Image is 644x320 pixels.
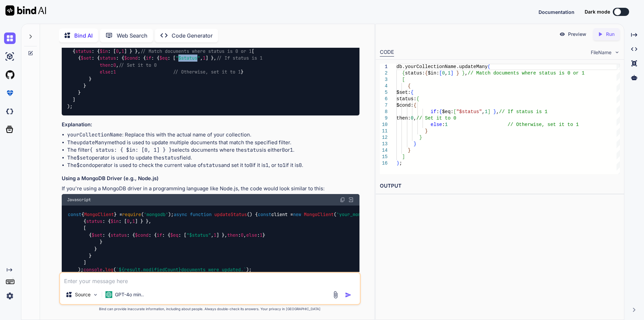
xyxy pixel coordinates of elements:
code: status [161,154,180,161]
span: "$status" [176,55,200,61]
span: status [86,218,102,224]
span: 0 [127,218,130,224]
code: 0 [249,162,252,169]
span: { [408,83,410,89]
div: 5 [380,89,388,96]
li: The filter selects documents where the is either or . [67,146,359,154]
span: // Otherwise, set it to 1 [173,69,241,75]
div: 9 [380,115,388,122]
span: ] [402,154,405,159]
p: Web Search [117,31,148,40]
span: $set [92,232,102,238]
span: 1 [485,109,487,114]
span: $in: [428,70,439,76]
h3: Explanation: [62,121,359,129]
span: // Set it to 0 [416,115,456,121]
span: status: [396,96,416,102]
h2: OUTPUT [376,178,624,194]
code: $cond [77,162,92,169]
span: status [100,55,116,61]
span: // If status is 1 [216,55,262,61]
span: $eq [159,55,168,61]
img: attachment [332,291,339,299]
code: { status: { $in: [0, 1] } } [90,147,172,153]
img: githubLight [4,69,16,81]
span: 1 [203,55,206,61]
span: , [496,109,499,114]
img: Pick Models [93,292,98,298]
span: new [293,211,301,217]
span: 0 [411,115,413,121]
span: { [411,90,413,95]
span: $set [81,55,92,61]
span: 1 [132,218,135,224]
span: db.yourCollectionName.updateMany [396,64,488,69]
span: status [75,48,92,54]
span: 1 [214,232,216,238]
span: 1 [448,70,450,76]
span: if [157,232,162,238]
span: 1 [121,48,124,54]
code: db. . ( { : { : [ , ] } }, [ { : { : { : { : { : [ , ] }, : , : } } } } ] ); [67,41,262,110]
span: if [146,55,151,61]
span: ; [399,161,402,166]
code: 1 [290,147,293,153]
code: yourCollectionName [67,131,122,138]
span: , [413,115,416,121]
span: "$status" [187,232,211,238]
h3: Using a MongoDB Driver (e.g., Node.js) [62,175,359,183]
div: 11 [380,128,388,134]
span: $cond: [396,103,413,108]
span: , [482,109,485,114]
span: ` documents were updated.` [116,266,246,273]
p: GPT-4o min.. [115,291,144,298]
span: [ [402,77,405,82]
img: chat [4,33,16,44]
span: then: [396,115,411,121]
code: status [203,162,221,169]
span: } [456,70,459,76]
span: { [439,109,442,114]
p: Bind AI [74,31,93,40]
span: then [227,232,238,238]
span: { [416,96,419,102]
p: Source [75,291,91,298]
img: GPT-4o mini [105,291,112,298]
p: Bind can provide inaccurate information, including about people. Always double-check its answers.... [59,306,360,312]
span: const [68,211,81,217]
code: 1 [282,162,286,169]
div: CODE [380,48,394,57]
div: 12 [380,134,388,141]
span: $eq [170,232,178,238]
span: const [258,211,271,217]
span: MongoClient [84,211,114,217]
li: The operator is used to check the current value of and set it to if it is , or to if it is . [67,162,359,169]
img: settings [4,290,16,302]
p: If you're using a MongoDB driver in a programming language like Node.js, the code would look simi... [62,185,359,193]
div: 8 [380,109,388,115]
img: icon [345,292,352,298]
div: 14 [380,147,388,154]
p: Code Generator [172,31,213,40]
span: $cond [124,55,138,61]
span: } [413,141,416,147]
li: The method is used to update multiple documents that match the specified filter. [67,139,359,147]
span: function [190,211,212,217]
span: // If status is 1 [499,109,547,114]
img: darkCloudIdeIcon [4,106,16,117]
div: 4 [380,83,388,89]
img: copy [340,197,345,202]
span: // Set it to 0 [119,62,157,68]
span: else [430,122,442,127]
img: Bind AI [5,5,46,16]
div: 3 [380,77,388,83]
span: updateStatus [214,211,247,217]
span: ] [450,70,453,76]
span: [ [453,109,456,114]
span: console [83,266,102,273]
code: $set [77,154,89,161]
img: premium [4,87,16,99]
p: Run [606,31,614,38]
span: { [402,70,405,76]
span: : [436,109,439,114]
